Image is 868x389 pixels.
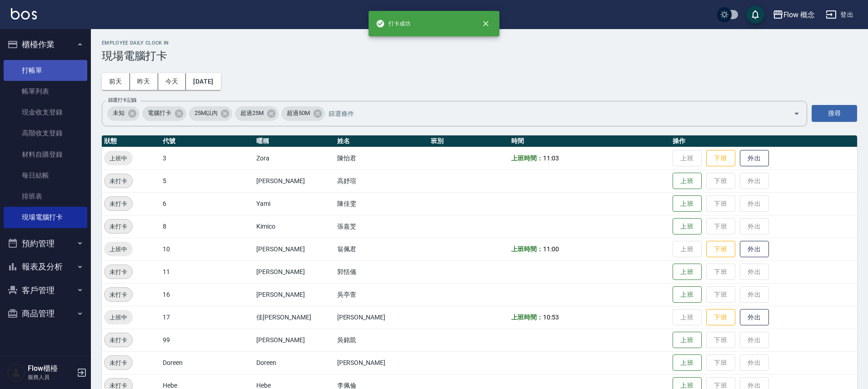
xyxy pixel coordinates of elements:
td: 16 [160,283,254,306]
button: 上班 [673,264,702,280]
a: 排班表 [4,186,87,207]
td: [PERSON_NAME] [254,170,334,192]
div: 未知 [107,106,140,121]
td: [PERSON_NAME] [335,351,429,374]
td: Doreen [254,351,334,374]
span: 未打卡 [105,176,132,186]
td: 吳亭萱 [335,283,429,306]
b: 上班時間： [511,314,543,321]
td: [PERSON_NAME] [335,306,429,329]
div: 超過25M [235,106,279,121]
p: 服務人員 [28,373,74,381]
td: 陳佳雯 [335,192,429,215]
td: [PERSON_NAME] [254,329,334,351]
a: 材料自購登錄 [4,144,87,165]
h5: Flow櫃檯 [28,364,74,373]
a: 每日結帳 [4,165,87,186]
td: 3 [160,147,254,170]
button: 下班 [706,150,735,167]
td: 翁佩君 [335,238,429,260]
td: Zora [254,147,334,170]
span: 未打卡 [105,199,132,209]
th: 代號 [160,135,254,147]
label: 篩選打卡記錄 [108,97,137,104]
span: 超過25M [235,109,269,118]
button: 櫃檯作業 [4,33,87,56]
span: 未打卡 [105,290,132,299]
button: 客戶管理 [4,279,87,302]
td: 6 [160,192,254,215]
th: 時間 [509,135,670,147]
span: 上班中 [104,154,133,163]
td: 郭恬儀 [335,260,429,283]
b: 上班時間： [511,155,543,162]
a: 現場電腦打卡 [4,207,87,228]
div: 電腦打卡 [142,106,186,121]
span: 上班中 [104,244,133,254]
a: 現金收支登錄 [4,102,87,123]
button: 上班 [673,173,702,190]
button: Open [789,106,804,121]
button: 上班 [673,354,702,371]
button: 上班 [673,332,702,349]
span: 未打卡 [105,335,132,345]
a: 打帳單 [4,60,87,81]
td: 5 [160,170,254,192]
button: 外出 [740,241,769,258]
span: 打卡成功 [376,19,410,28]
button: 下班 [706,309,735,326]
button: 登出 [822,6,857,23]
span: 25M以內 [189,109,223,118]
div: 超過50M [281,106,325,121]
button: 搜尋 [812,105,857,122]
td: 張嘉芠 [335,215,429,238]
td: 陳怡君 [335,147,429,170]
a: 帳單列表 [4,81,87,102]
th: 班別 [429,135,509,147]
span: 上班中 [104,313,133,322]
span: 未知 [107,109,130,118]
th: 狀態 [102,135,160,147]
td: 吳銘凱 [335,329,429,351]
button: 下班 [706,241,735,258]
th: 操作 [670,135,857,147]
input: 篩選條件 [326,105,778,121]
td: [PERSON_NAME] [254,283,334,306]
button: 商品管理 [4,302,87,325]
button: close [476,14,496,34]
span: 10:53 [543,314,559,321]
b: 上班時間： [511,245,543,253]
td: [PERSON_NAME] [254,260,334,283]
button: 今天 [158,73,186,90]
button: 預約管理 [4,232,87,255]
div: 25M以內 [189,106,233,121]
span: 未打卡 [105,267,132,277]
h2: Employee Daily Clock In [102,40,857,46]
td: 11 [160,260,254,283]
span: 11:03 [543,155,559,162]
h3: 現場電腦打卡 [102,50,857,62]
td: Yami [254,192,334,215]
td: 高妤瑄 [335,170,429,192]
button: [DATE] [186,73,220,90]
div: Flow 概念 [783,9,815,20]
button: Flow 概念 [769,5,819,24]
button: 外出 [740,309,769,326]
span: 超過50M [281,109,315,118]
td: 佳[PERSON_NAME] [254,306,334,329]
span: 未打卡 [105,358,132,368]
td: 8 [160,215,254,238]
button: 前天 [102,73,130,90]
td: Doreen [160,351,254,374]
td: [PERSON_NAME] [254,238,334,260]
th: 暱稱 [254,135,334,147]
td: 17 [160,306,254,329]
th: 姓名 [335,135,429,147]
td: Kimico [254,215,334,238]
td: 99 [160,329,254,351]
span: 未打卡 [105,222,132,231]
span: 11:00 [543,245,559,253]
button: 外出 [740,150,769,167]
img: Logo [11,8,37,20]
button: 昨天 [130,73,158,90]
